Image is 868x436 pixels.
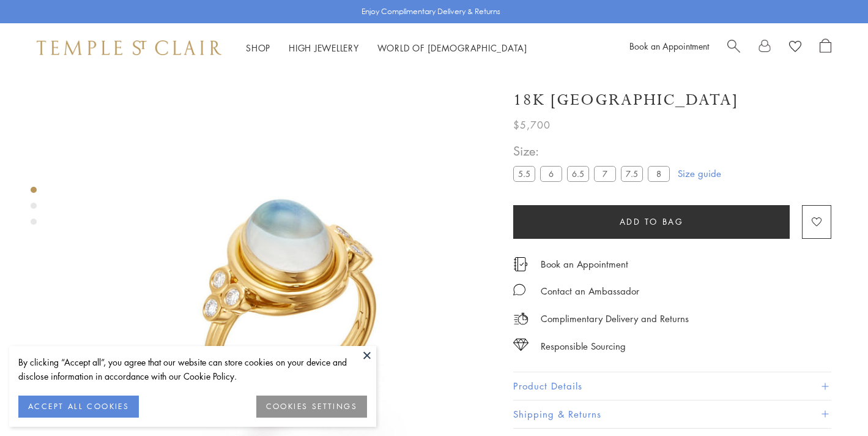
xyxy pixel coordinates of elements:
[513,141,675,161] span: Size:
[727,39,740,57] a: Search
[513,166,535,181] label: 5.5
[18,396,139,418] button: ACCEPT ALL COOKIES
[567,166,589,181] label: 6.5
[541,311,689,326] p: Complimentary Delivery and Returns
[541,257,628,271] a: Book an Appointment
[620,215,684,228] span: Add to bag
[362,6,500,18] p: Enjoy Complimentary Delivery & Returns
[541,339,626,354] div: Responsible Sourcing
[648,166,670,181] label: 8
[621,166,643,181] label: 7.5
[513,205,790,239] button: Add to bag
[289,42,359,54] a: High JewelleryHigh Jewellery
[513,117,551,133] span: $5,700
[629,40,709,52] a: Book an Appointment
[18,355,367,383] div: By clicking “Accept all”, you agree that our website can store cookies on your device and disclos...
[594,166,616,181] label: 7
[513,257,528,271] img: icon_appointment.svg
[513,372,831,400] button: Product Details
[678,167,721,179] a: Size guide
[246,40,527,56] nav: Main navigation
[513,89,738,111] h1: 18K [GEOGRAPHIC_DATA]
[540,166,562,181] label: 6
[541,284,639,299] div: Contact an Ambassador
[513,311,529,326] img: icon_delivery.svg
[377,42,527,54] a: World of [DEMOGRAPHIC_DATA]World of [DEMOGRAPHIC_DATA]
[513,339,529,351] img: icon_sourcing.svg
[37,40,221,55] img: Temple St. Clair
[256,396,367,418] button: COOKIES SETTINGS
[31,184,37,235] div: Product gallery navigation
[513,284,525,296] img: MessageIcon-01_2.svg
[789,39,801,57] a: View Wishlist
[513,400,831,428] button: Shipping & Returns
[820,39,831,57] a: Open Shopping Bag
[246,42,270,54] a: ShopShop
